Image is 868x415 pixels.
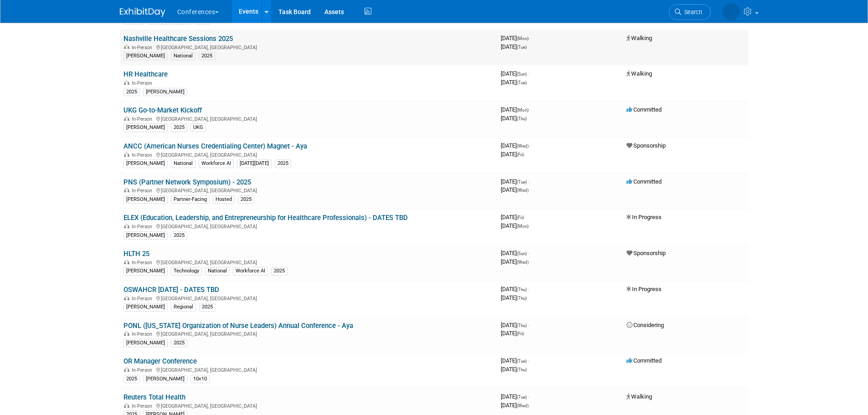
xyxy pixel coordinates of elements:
[517,36,529,41] span: (Mon)
[123,43,493,51] div: [GEOGRAPHIC_DATA], [GEOGRAPHIC_DATA]
[627,286,662,292] span: In Progress
[271,267,288,275] div: 2025
[501,393,529,400] span: [DATE]
[627,70,652,77] span: Walking
[123,52,168,60] div: [PERSON_NAME]
[124,331,129,336] img: In-Person Event
[123,303,168,311] div: [PERSON_NAME]
[124,116,129,121] img: In-Person Event
[205,267,230,275] div: National
[123,142,307,150] a: ANCC (American Nurses Credentialing Center) Magnet - Aya
[528,393,529,400] span: -
[132,224,155,230] span: In-Person
[190,123,206,132] div: UKG
[123,258,493,266] div: [GEOGRAPHIC_DATA], [GEOGRAPHIC_DATA]
[238,195,254,204] div: 2025
[123,375,140,383] div: 2025
[275,159,291,168] div: 2025
[501,402,529,409] span: [DATE]
[123,339,168,347] div: [PERSON_NAME]
[123,115,493,122] div: [GEOGRAPHIC_DATA], [GEOGRAPHIC_DATA]
[517,331,524,336] span: (Fri)
[132,331,155,337] span: In-Person
[501,178,529,185] span: [DATE]
[123,402,493,409] div: [GEOGRAPHIC_DATA], [GEOGRAPHIC_DATA]
[123,322,353,330] a: PONL ([US_STATE] Organization of Nurse Leaders) Annual Conference - Aya
[517,80,527,85] span: (Tue)
[123,186,493,194] div: [GEOGRAPHIC_DATA], [GEOGRAPHIC_DATA]
[681,9,702,15] span: Search
[501,35,531,41] span: [DATE]
[501,286,529,292] span: [DATE]
[501,115,527,122] span: [DATE]
[171,339,187,347] div: 2025
[525,214,527,220] span: -
[517,143,529,149] span: (Wed)
[517,188,529,193] span: (Wed)
[627,214,662,220] span: In Progress
[501,142,531,149] span: [DATE]
[627,178,662,185] span: Committed
[517,108,529,113] span: (Mon)
[517,395,527,400] span: (Tue)
[517,260,529,265] span: (Wed)
[237,159,272,168] div: [DATE][DATE]
[528,357,529,364] span: -
[528,286,529,292] span: -
[530,142,531,149] span: -
[199,159,234,168] div: Workforce AI
[123,330,493,337] div: [GEOGRAPHIC_DATA], [GEOGRAPHIC_DATA]
[124,188,129,192] img: In-Person Event
[627,357,662,364] span: Committed
[517,359,527,364] span: (Tue)
[132,188,155,194] span: In-Person
[517,45,527,50] span: (Tue)
[124,80,129,85] img: In-Person Event
[501,186,529,193] span: [DATE]
[669,4,711,20] a: Search
[199,303,216,311] div: 2025
[123,231,168,240] div: [PERSON_NAME]
[627,250,666,256] span: Sponsorship
[132,80,155,86] span: In-Person
[123,250,149,258] a: HLTH 25
[120,8,165,17] img: ExhibitDay
[132,116,155,122] span: In-Person
[501,70,529,77] span: [DATE]
[213,195,235,204] div: Hosted
[528,70,529,77] span: -
[501,106,531,113] span: [DATE]
[123,214,408,222] a: ELEX (Education, Leadership, and Entrepreneurship for Healthcare Professionals) - DATES TBD
[517,323,527,328] span: (Thu)
[132,403,155,409] span: In-Person
[517,224,529,229] span: (Mon)
[171,267,202,275] div: Technology
[124,45,129,49] img: In-Person Event
[123,286,219,294] a: OSWAHCR [DATE] - DATES TBD
[517,152,524,157] span: (Fri)
[123,106,202,114] a: UKG Go-to-Market Kickoff
[501,222,529,229] span: [DATE]
[171,159,195,168] div: National
[123,151,493,158] div: [GEOGRAPHIC_DATA], [GEOGRAPHIC_DATA]
[132,260,155,266] span: In-Person
[501,79,527,86] span: [DATE]
[123,35,233,43] a: Nashville Healthcare Sessions 2025
[123,267,168,275] div: [PERSON_NAME]
[517,403,529,408] span: (Wed)
[501,322,529,328] span: [DATE]
[123,123,168,132] div: [PERSON_NAME]
[723,3,740,20] img: Stephanie Donley
[501,330,524,337] span: [DATE]
[627,35,652,41] span: Walking
[132,296,155,302] span: In-Person
[530,106,531,113] span: -
[171,195,210,204] div: Partner-Facing
[123,294,493,302] div: [GEOGRAPHIC_DATA], [GEOGRAPHIC_DATA]
[123,366,493,373] div: [GEOGRAPHIC_DATA], [GEOGRAPHIC_DATA]
[627,142,666,149] span: Sponsorship
[123,70,168,78] a: HR Healthcare
[627,393,652,400] span: Walking
[124,367,129,372] img: In-Person Event
[501,214,527,220] span: [DATE]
